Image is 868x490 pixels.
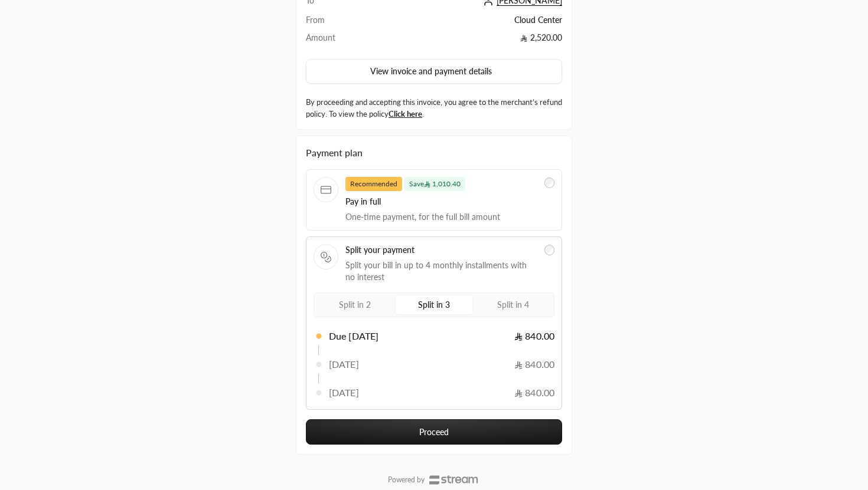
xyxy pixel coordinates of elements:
[544,245,555,255] input: Split your paymentSplit your bill in up to 4 monthly installments with no interest
[345,259,537,283] span: Split your bill in up to 4 monthly installments with no interest
[345,177,402,191] span: Recommended
[306,146,562,160] div: Payment plan
[514,357,554,371] span: 840.00
[497,300,529,310] span: Split in 4
[306,14,374,32] td: From
[374,32,562,50] td: 2,520.00
[514,329,554,343] span: 840.00
[306,32,374,50] td: Amount
[306,59,562,84] button: View invoice and payment details
[345,244,537,256] span: Split your payment
[345,196,537,208] span: Pay in full
[374,14,562,32] td: Cloud Center
[418,300,450,310] span: Split in 3
[306,419,562,445] button: Proceed
[345,211,537,223] span: One-time payment, for the full bill amount
[329,329,378,343] span: Due [DATE]
[389,109,422,119] a: Click here
[306,97,562,120] label: By proceeding and accepting this invoice, you agree to the merchant’s refund policy. To view the ...
[388,475,425,485] p: Powered by
[339,300,371,310] span: Split in 2
[329,386,359,400] span: [DATE]
[514,386,554,400] span: 840.00
[329,357,359,371] span: [DATE]
[544,177,555,188] input: RecommendedSave 1,010.40Pay in fullOne-time payment, for the full bill amount
[404,177,465,191] span: Save 1,010.40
